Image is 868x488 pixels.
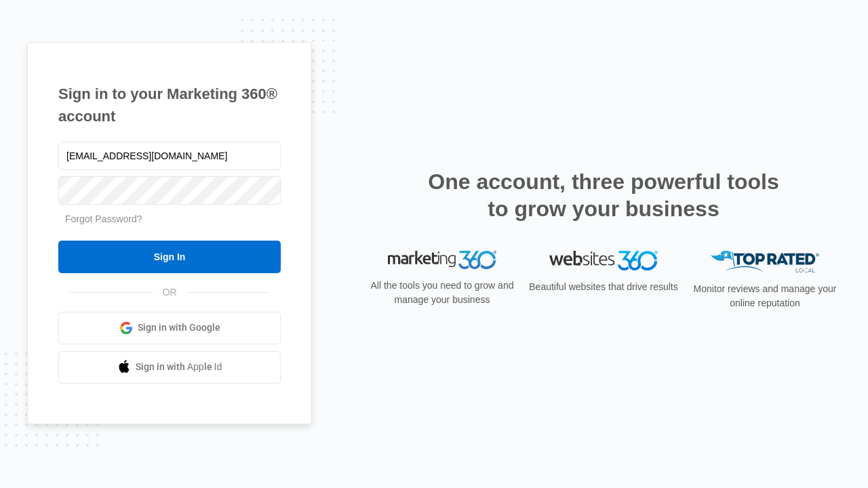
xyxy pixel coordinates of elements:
[58,241,281,273] input: Sign In
[366,279,518,307] p: All the tools you need to grow and manage your business
[689,282,841,310] p: Monitor reviews and manage your online reputation
[138,321,220,335] span: Sign in with Google
[136,360,222,374] span: Sign in with Apple Id
[58,83,281,127] h1: Sign in to your Marketing 360® account
[153,285,186,300] span: OR
[711,251,819,273] img: Top Rated Local
[65,213,142,224] a: Forgot Password?
[424,168,783,222] h2: One account, three powerful tools to grow your business
[58,142,281,170] input: Email
[549,251,658,270] img: Websites 360
[58,351,281,384] a: Sign in with Apple Id
[528,280,679,294] p: Beautiful websites that drive results
[388,251,496,270] img: Marketing 360
[58,312,281,344] a: Sign in with Google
